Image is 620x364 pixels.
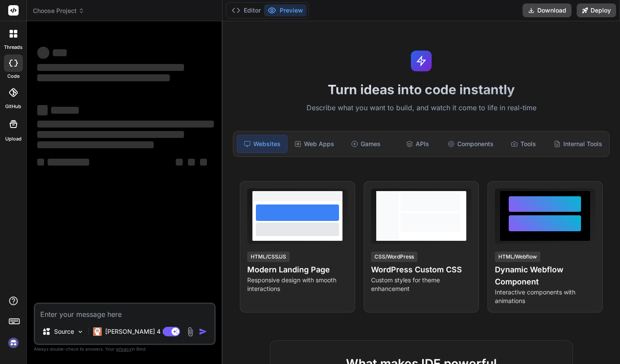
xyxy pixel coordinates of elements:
div: CSS/WordPress [371,252,417,262]
div: Components [444,135,497,153]
span: ‌ [176,159,183,166]
label: GitHub [5,103,21,110]
p: Describe what you want to build, and watch it come to life in real-time [228,102,615,114]
span: ‌ [37,47,49,59]
span: Choose Project [33,6,84,15]
p: Responsive design with smooth interactions [247,276,348,293]
h4: Modern Landing Page [247,264,348,276]
span: ‌ [51,107,79,114]
img: signin [6,335,21,350]
span: ‌ [200,159,207,166]
label: threads [4,44,23,51]
p: Interactive components with animations [495,288,595,305]
span: ‌ [37,141,154,148]
div: Websites [237,135,287,153]
h4: Dynamic Webflow Component [495,264,595,288]
div: HTML/Webflow [495,252,540,262]
button: Preview [264,4,307,16]
span: ‌ [37,159,44,166]
h1: Turn ideas into code instantly [228,82,615,97]
span: ‌ [37,74,170,81]
div: HTML/CSS/JS [247,252,290,262]
span: privacy [116,346,132,351]
div: Games [341,135,391,153]
img: Pick Models [77,328,84,335]
img: Claude 4 Sonnet [93,327,102,336]
span: ‌ [37,64,184,71]
span: ‌ [37,131,184,138]
button: Editor [228,4,264,16]
span: ‌ [188,159,195,166]
div: Web Apps [289,135,339,153]
p: Always double-check its answers. Your in Bind [34,345,216,353]
h4: WordPress Custom CSS [371,264,471,276]
span: ‌ [37,105,48,115]
div: Tools [499,135,549,153]
div: APIs [393,135,442,153]
span: ‌ [48,159,89,166]
p: [PERSON_NAME] 4 S.. [105,327,170,336]
p: Custom styles for theme enhancement [371,276,471,293]
img: icon [199,327,207,336]
button: Deploy [577,3,616,17]
span: ‌ [37,121,214,128]
p: Source [54,327,74,336]
button: Download [523,3,572,17]
span: ‌ [53,49,67,56]
img: attachment [185,327,195,337]
div: Internal Tools [550,135,606,153]
label: Upload [5,135,22,143]
label: code [7,73,19,80]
